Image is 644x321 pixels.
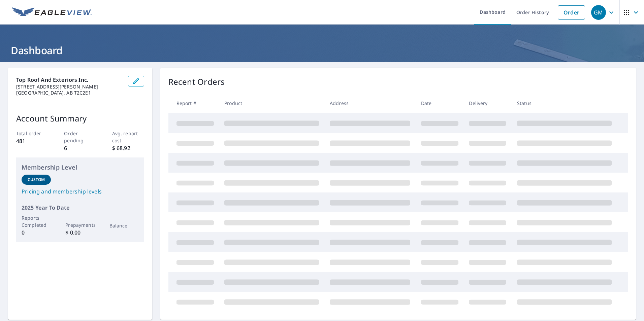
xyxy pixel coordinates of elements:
h1: Dashboard [8,43,636,57]
th: Address [324,93,416,113]
p: [STREET_ADDRESS][PERSON_NAME] [16,84,123,90]
p: 481 [16,137,48,145]
p: $ 0.00 [65,228,95,237]
div: GM [591,5,606,20]
p: Account Summary [16,112,144,124]
p: Custom [28,177,45,183]
p: Order pending [64,130,96,144]
th: Date [416,93,464,113]
p: Membership Level [22,163,139,172]
th: Product [219,93,324,113]
p: Reports Completed [22,214,51,228]
p: 6 [64,144,96,152]
img: EV Logo [12,7,92,17]
p: Balance [109,222,139,229]
p: Total order [16,130,48,137]
th: Report # [168,93,219,113]
th: Delivery [463,93,512,113]
p: [GEOGRAPHIC_DATA], AB T2C2E1 [16,90,123,96]
a: Order [558,5,585,20]
p: Avg. report cost [112,130,144,144]
a: Pricing and membership levels [22,187,139,195]
p: Prepayments [65,221,95,228]
p: 2025 Year To Date [22,204,139,212]
th: Status [512,93,617,113]
p: Recent Orders [168,76,225,88]
p: Top Roof and Exteriors Inc. [16,76,123,84]
p: 0 [22,228,51,237]
p: $ 68.92 [112,144,144,152]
